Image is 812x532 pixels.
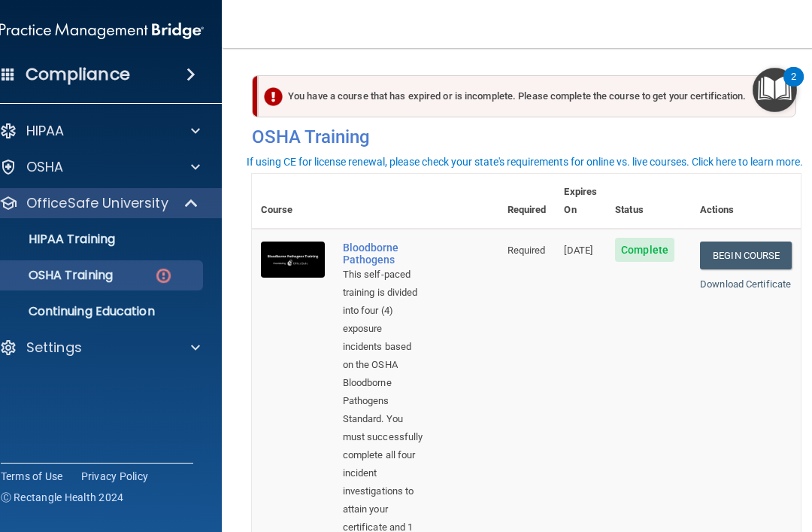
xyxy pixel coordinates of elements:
img: danger-circle.6113f641.png [154,266,173,285]
p: HIPAA [26,122,65,140]
a: Begin Course [700,242,792,269]
img: exclamation-circle-solid-danger.72ef9ffc.png [264,87,283,106]
p: OSHA [26,158,64,176]
span: [DATE] [564,245,592,256]
a: Privacy Policy [81,469,149,484]
a: Download Certificate [700,278,791,290]
button: Open Resource Center, 2 new notifications [753,68,797,112]
span: Required [507,245,546,256]
div: You have a course that has expired or is incomplete. Please complete the course to get your certi... [258,75,796,117]
th: Required [498,174,556,229]
th: Expires On [555,174,606,229]
button: If using CE for license renewal, please check your state's requirements for online vs. live cours... [244,154,805,169]
th: Actions [691,174,801,229]
p: OfficeSafe University [26,194,168,212]
th: Course [252,174,334,229]
span: Complete [615,238,674,262]
div: If using CE for license renewal, please check your state's requirements for online vs. live cours... [247,157,803,167]
h4: OSHA Training [252,126,801,147]
h4: Compliance [26,64,130,85]
div: 2 [791,77,796,96]
p: Settings [26,339,82,357]
a: Terms of Use [1,469,63,484]
span: Ⓒ Rectangle Health 2024 [1,490,124,505]
th: Status [606,174,691,229]
a: Bloodborne Pathogens [343,242,423,266]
